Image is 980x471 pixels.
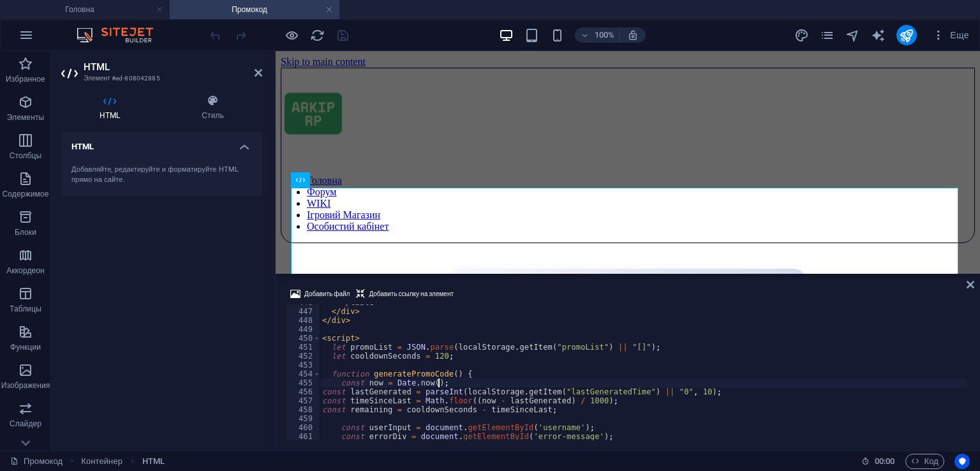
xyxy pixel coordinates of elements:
div: 461 [286,432,321,441]
i: Навигатор [845,28,860,43]
p: Изображения [1,380,50,391]
a: Skip to main content [5,5,90,16]
p: Таблицы [10,304,41,314]
h4: HTML [61,94,163,121]
div: 453 [286,361,321,370]
p: Слайдер [10,419,41,429]
img: Editor Logo [73,27,169,43]
i: Опубликовать [899,28,914,43]
button: Код [905,454,944,469]
p: Избранное [6,74,45,84]
a: Щелкните для отмены выбора. Дважды щелкните, чтобы открыть Страницы [10,454,63,469]
span: 00 00 [875,454,895,469]
button: navigator [845,27,861,43]
div: 456 [286,387,321,396]
p: Аккордеон [6,265,45,276]
i: Страницы (Ctrl+Alt+S) [820,28,835,43]
i: AI Writer [871,28,886,43]
button: text_generator [871,27,886,43]
p: Элементы [7,112,44,123]
div: 452 [286,352,321,361]
span: Щелкните, чтобы выбрать. Дважды щелкните, чтобы изменить [81,454,122,469]
h4: HTML [61,131,262,154]
div: 455 [286,378,321,387]
i: При изменении размера уровень масштабирования подстраивается автоматически в соответствии с выбра... [627,29,639,41]
div: 448 [286,316,321,325]
span: : [884,456,886,466]
div: 447 [286,307,321,316]
button: design [794,27,810,43]
button: Еще [927,25,974,45]
div: 458 [286,405,321,414]
span: Добавить файл [304,287,350,302]
p: Содержимое [3,189,49,199]
h6: Время сеанса [861,454,895,469]
button: Добавить файл [288,287,352,302]
span: Код [911,454,939,469]
span: Щелкните, чтобы выбрать. Дважды щелкните, чтобы изменить [142,454,165,469]
button: Добавить ссылку на элемент [354,287,456,302]
div: 451 [286,343,321,352]
i: Дизайн (Ctrl+Alt+Y) [794,28,809,43]
nav: breadcrumb [81,454,165,469]
div: 457 [286,396,321,405]
button: Usercentrics [954,454,970,469]
div: 459 [286,414,321,423]
h2: HTML [84,61,262,73]
p: Столбцы [10,151,42,161]
span: Еще [932,29,969,41]
button: 100% [575,27,620,43]
div: 449 [286,325,321,334]
button: reload [309,27,325,43]
p: Блоки [15,227,36,237]
h6: 100% [594,27,614,43]
div: Добавляйте, редактируйте и форматируйте HTML прямо на сайте. [71,165,252,186]
div: 460 [286,423,321,432]
h4: Стиль [163,94,262,121]
div: 450 [286,334,321,343]
h4: Промокод [170,3,339,17]
div: 454 [286,370,321,378]
button: pages [820,27,835,43]
i: Перезагрузить страницу [310,28,325,43]
h3: Элемент #ed-808042885 [84,73,237,84]
p: Функции [10,342,41,352]
span: Добавить ссылку на элемент [369,287,454,302]
button: publish [896,25,917,45]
